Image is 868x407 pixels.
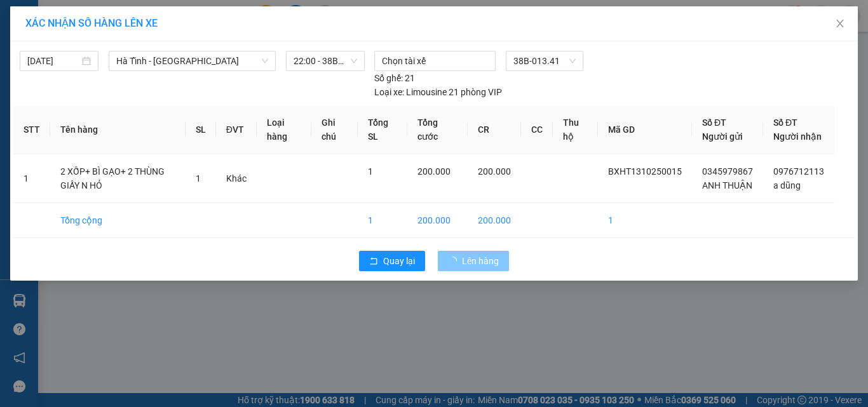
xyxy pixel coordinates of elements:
[294,51,357,70] span: 22:00 - 38B-013.41
[468,105,521,154] th: CR
[553,105,598,154] th: Thu hộ
[116,51,268,70] span: Hà Tĩnh - Hà Nội
[368,166,373,177] span: 1
[374,71,415,85] div: 21
[448,257,462,265] span: loading
[822,6,858,42] button: Close
[374,85,404,99] span: Loại xe:
[835,18,845,29] span: close
[369,257,378,267] span: rollback
[773,180,801,190] span: a dũng
[773,117,797,128] span: Số ĐT
[383,254,415,268] span: Quay lại
[186,105,216,154] th: SL
[311,105,358,154] th: Ghi chú
[25,17,158,29] span: XÁC NHẬN SỐ HÀNG LÊN XE
[50,154,186,203] td: 2 XỐP+ BÌ GẠO+ 2 THÙNG GIẤY N HỎ
[702,117,726,128] span: Số ĐT
[417,166,451,177] span: 200.000
[407,203,468,238] td: 200.000
[773,131,822,142] span: Người nhận
[358,203,407,238] td: 1
[438,251,509,271] button: Lên hàng
[374,71,403,85] span: Số ghế:
[702,131,743,142] span: Người gửi
[598,203,692,238] td: 1
[50,105,186,154] th: Tên hàng
[598,105,692,154] th: Mã GD
[257,105,311,154] th: Loại hàng
[521,105,553,154] th: CC
[261,57,269,65] span: down
[13,154,50,203] td: 1
[359,251,425,271] button: rollbackQuay lại
[50,203,186,238] td: Tổng cộng
[216,154,257,203] td: Khác
[702,180,752,190] span: ANH THUẬN
[358,105,407,154] th: Tổng SL
[374,85,502,99] div: Limousine 21 phòng VIP
[196,173,201,183] span: 1
[13,105,50,154] th: STT
[27,54,79,68] input: 13/10/2025
[407,105,468,154] th: Tổng cước
[468,203,521,238] td: 200.000
[216,105,257,154] th: ĐVT
[773,166,824,177] span: 0976712113
[462,254,499,268] span: Lên hàng
[702,166,753,177] span: 0345979867
[513,51,576,70] span: 38B-013.41
[608,166,682,177] span: BXHT1310250015
[478,166,511,177] span: 200.000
